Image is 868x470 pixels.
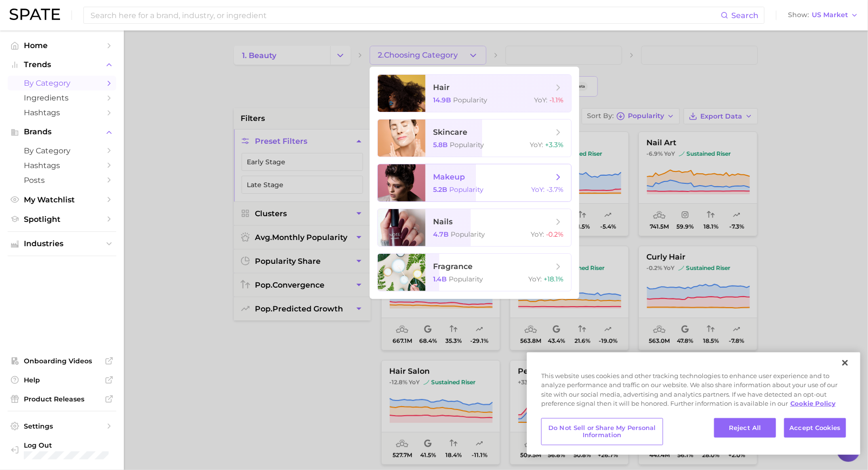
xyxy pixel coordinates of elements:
[24,357,100,365] span: Onboarding Videos
[788,12,809,18] span: Show
[8,373,116,387] a: Help
[24,79,100,88] span: by Category
[8,237,116,251] button: Industries
[24,128,100,136] span: Brands
[433,275,447,283] span: 1.4b
[527,352,860,455] div: Cookie banner
[449,275,483,283] span: Popularity
[527,371,860,413] div: This website uses cookies and other tracking technologies to enhance user experience and to analy...
[24,215,100,224] span: Spotlight
[835,352,856,373] button: Close
[24,395,100,403] span: Product Releases
[541,418,663,445] button: Do Not Sell or Share My Personal Information, Opens the preference center dialog
[544,275,564,283] span: +18.1%
[8,192,116,207] a: My Watchlist
[812,12,848,18] span: US Market
[8,438,116,463] a: Log out. Currently logged in with e-mail karolina.bakalarova@hourglasscosmetics.com.
[534,96,547,104] span: YoY :
[8,212,116,227] a: Spotlight
[786,9,861,21] button: ShowUS Market
[433,172,465,181] span: makeup
[24,161,100,170] span: Hashtags
[450,140,484,149] span: Popularity
[10,9,60,20] img: SPATE
[449,185,484,194] span: Popularity
[24,376,100,384] span: Help
[433,230,449,239] span: 4.7b
[8,392,116,406] a: Product Releases
[8,105,116,120] a: Hashtags
[90,7,721,23] input: Search here for a brand, industry, or ingredient
[731,11,758,20] span: Search
[24,41,100,50] span: Home
[433,83,450,92] span: hair
[8,419,116,433] a: Settings
[24,422,100,430] span: Settings
[433,217,453,226] span: nails
[545,140,564,149] span: +3.3%
[549,96,564,104] span: -1.1%
[714,418,776,438] button: Reject All
[8,354,116,368] a: Onboarding Videos
[528,275,542,283] span: YoY :
[24,240,100,248] span: Industries
[546,185,564,194] span: -3.7%
[784,418,846,438] button: Accept Cookies
[8,76,116,90] a: by Category
[24,108,100,117] span: Hashtags
[453,96,487,104] span: Popularity
[24,441,178,450] span: Log Out
[530,140,543,149] span: YoY :
[8,173,116,188] a: Posts
[24,195,100,204] span: My Watchlist
[370,67,579,299] ul: 2.Choosing Category
[433,262,473,271] span: fragrance
[8,90,116,105] a: Ingredients
[24,146,100,155] span: by Category
[433,140,448,149] span: 5.8b
[24,60,100,69] span: Trends
[433,185,447,194] span: 5.2b
[24,93,100,102] span: Ingredients
[451,230,485,239] span: Popularity
[433,96,451,104] span: 14.9b
[790,400,836,407] a: More information about your privacy, opens in a new tab
[24,176,100,185] span: Posts
[531,185,545,194] span: YoY :
[8,38,116,53] a: Home
[8,58,116,72] button: Trends
[8,158,116,173] a: Hashtags
[546,230,564,239] span: -0.2%
[8,143,116,158] a: by Category
[531,230,544,239] span: YoY :
[433,128,467,137] span: skincare
[527,352,860,455] div: Privacy
[8,125,116,139] button: Brands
